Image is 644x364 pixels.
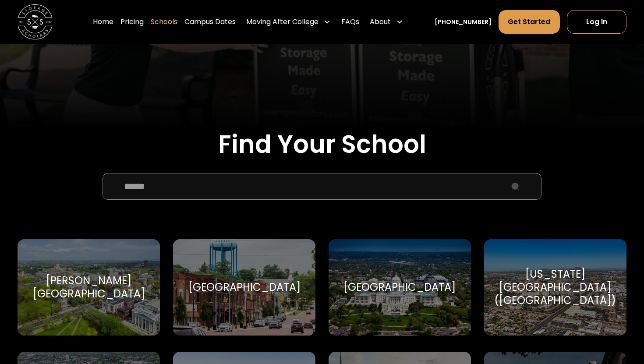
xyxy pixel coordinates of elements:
[243,10,334,34] div: Moving After College
[184,10,236,34] a: Campus Dates
[329,239,471,336] a: Go to selected school
[366,10,407,34] div: About
[151,10,177,34] a: Schools
[18,239,160,336] a: Go to selected school
[499,10,559,34] a: Get Started
[494,268,616,307] div: [US_STATE][GEOGRAPHIC_DATA] ([GEOGRAPHIC_DATA])
[435,18,492,27] a: [PHONE_NUMBER]
[18,130,626,159] h2: Find Your School
[120,10,144,34] a: Pricing
[370,17,391,27] div: About
[93,10,113,34] a: Home
[18,4,53,39] img: Storage Scholars main logo
[484,239,626,336] a: Go to selected school
[567,10,626,34] a: Log In
[188,281,301,294] div: [GEOGRAPHIC_DATA]
[343,281,456,294] div: [GEOGRAPHIC_DATA]
[341,10,359,34] a: FAQs
[246,17,318,27] div: Moving After College
[173,239,315,336] a: Go to selected school
[18,4,53,39] a: home
[28,274,149,300] div: [PERSON_NAME][GEOGRAPHIC_DATA]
